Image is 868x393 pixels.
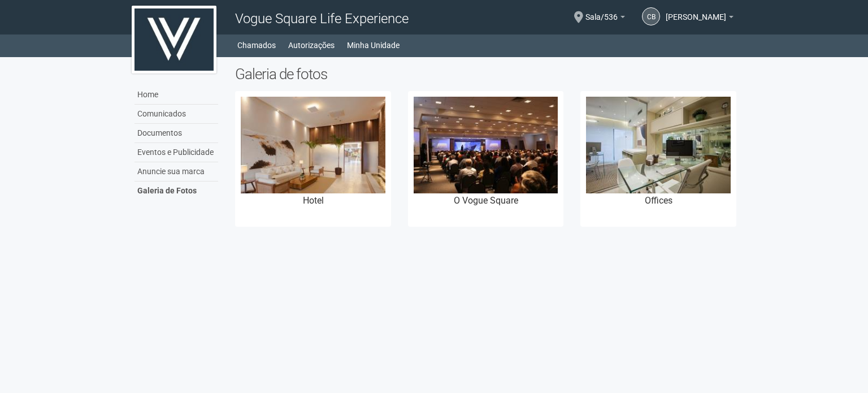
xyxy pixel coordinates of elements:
[237,37,276,53] a: Chamados
[347,37,400,53] a: Minha Unidade
[586,97,731,193] img: 7f9e52b9-5fa4-4f47-aec1-747bd243ef03
[235,11,409,27] span: Vogue Square Life Experience
[134,182,218,200] a: Galeria de Fotos
[585,14,625,23] a: Sala/536
[666,2,726,21] span: Cláudia Barcellos
[585,2,618,21] span: Sala/536
[134,124,218,143] a: Documentos
[586,196,731,205] h3: Offices
[134,143,218,162] a: Eventos e Publicidade
[666,14,734,23] a: [PERSON_NAME]
[241,196,385,205] h3: Hotel
[288,37,335,53] a: Autorizações
[132,6,216,74] img: logo.jpg
[642,7,660,25] a: CB
[134,162,218,182] a: Anuncie sua marca
[134,105,218,124] a: Comunicados
[134,85,218,105] a: Home
[414,97,558,193] img: bec08f20-29b2-46f2-8611-1ab91b45030d
[414,196,558,205] h3: O Vogue Square
[235,66,736,83] h2: Galeria de fotos
[241,97,385,193] img: 1ba85157-84f3-4b61-8ad8-6c33581baeec
[408,91,564,227] a: O Vogue Square
[235,91,391,227] a: Hotel
[580,91,736,227] a: Offices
